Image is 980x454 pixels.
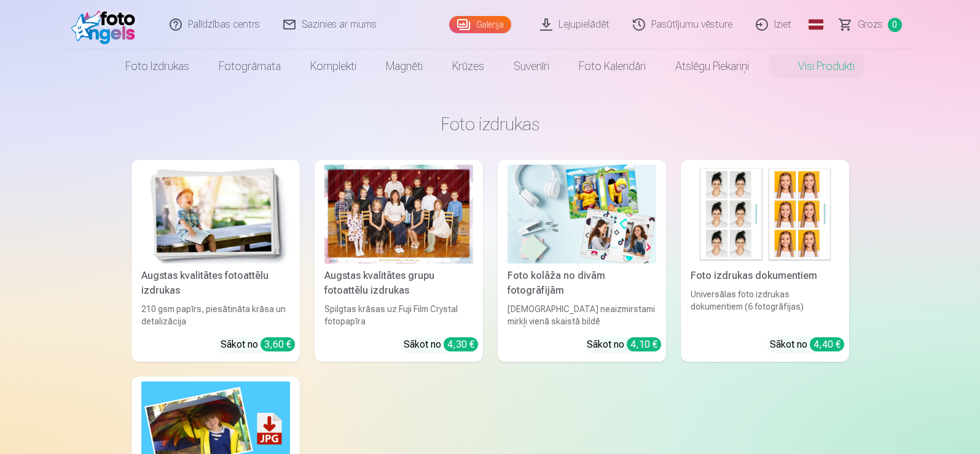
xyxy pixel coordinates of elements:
[437,49,499,84] a: Krūzes
[627,337,661,351] div: 4,10 €
[770,337,844,352] div: Sākot no
[136,303,295,327] div: 210 gsm papīrs, piesātināta krāsa un detalizācija
[508,165,656,264] img: Foto kolāža no divām fotogrāfijām
[136,268,295,298] div: Augstas kvalitātes fotoattēlu izdrukas
[131,160,300,362] a: Augstas kvalitātes fotoattēlu izdrukasAugstas kvalitātes fotoattēlu izdrukas210 gsm papīrs, piesā...
[111,49,204,84] a: Foto izdrukas
[499,49,564,84] a: Suvenīri
[686,288,844,327] div: Universālas foto izdrukas dokumentiem (6 fotogrāfijas)
[587,337,661,352] div: Sākot no
[686,268,844,283] div: Foto izdrukas dokumentiem
[296,49,371,84] a: Komplekti
[661,49,764,84] a: Atslēgu piekariņi
[404,337,478,352] div: Sākot no
[221,337,295,352] div: Sākot no
[371,49,437,84] a: Magnēti
[319,268,478,298] div: Augstas kvalitātes grupu fotoattēlu izdrukas
[71,5,142,44] img: /fa1
[681,160,849,362] a: Foto izdrukas dokumentiemFoto izdrukas dokumentiemUniversālas foto izdrukas dokumentiem (6 fotogr...
[141,165,290,264] img: Augstas kvalitātes fotoattēlu izdrukas
[498,160,666,362] a: Foto kolāža no divām fotogrāfijāmFoto kolāža no divām fotogrāfijām[DEMOGRAPHIC_DATA] neaizmirstam...
[141,113,839,135] h3: Foto izdrukas
[858,17,883,32] span: Grozs
[564,49,661,84] a: Foto kalendāri
[691,165,839,264] img: Foto izdrukas dokumentiem
[888,18,902,32] span: 0
[503,268,661,298] div: Foto kolāža no divām fotogrāfijām
[315,160,483,362] a: Augstas kvalitātes grupu fotoattēlu izdrukasSpilgtas krāsas uz Fuji Film Crystal fotopapīraSākot ...
[810,337,844,351] div: 4,40 €
[319,303,478,327] div: Spilgtas krāsas uz Fuji Film Crystal fotopapīra
[764,49,869,84] a: Visi produkti
[204,49,296,84] a: Fotogrāmata
[261,337,295,351] div: 3,60 €
[503,303,661,327] div: [DEMOGRAPHIC_DATA] neaizmirstami mirkļi vienā skaistā bildē
[449,16,511,33] a: Galerija
[444,337,478,351] div: 4,30 €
